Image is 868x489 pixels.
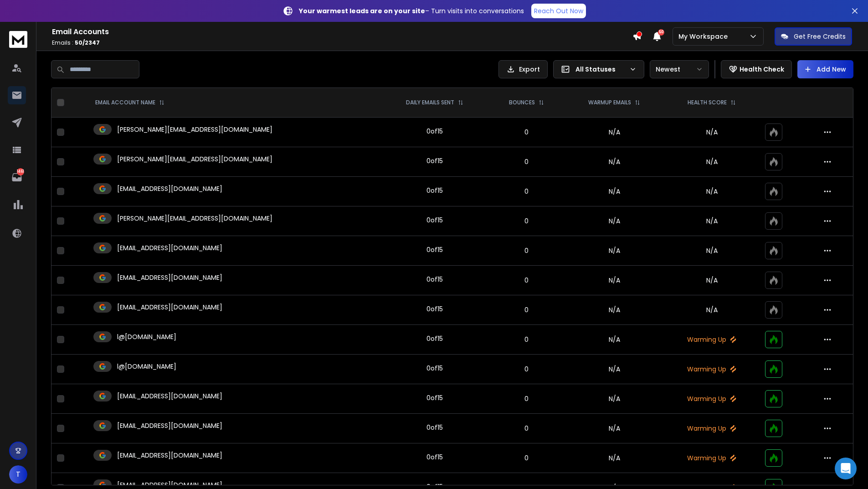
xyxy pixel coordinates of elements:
p: [EMAIL_ADDRESS][DOMAIN_NAME] [117,391,222,401]
td: N/A [564,295,664,325]
td: N/A [564,414,664,443]
td: N/A [564,118,664,147]
p: Warming Up [670,335,754,344]
p: N/A [670,276,754,285]
p: [PERSON_NAME][EMAIL_ADDRESS][DOMAIN_NAME] [117,214,272,223]
button: Get Free Credits [775,27,852,46]
h1: Email Accounts [52,26,632,37]
button: Newest [650,60,709,78]
strong: Your warmest leads are on your site [299,6,425,15]
td: N/A [564,355,664,384]
p: My Workspace [678,32,731,41]
button: Health Check [721,60,792,78]
img: logo [9,31,27,48]
p: l@[DOMAIN_NAME] [117,362,176,371]
p: 0 [494,187,559,196]
p: [PERSON_NAME][EMAIL_ADDRESS][DOMAIN_NAME] [117,154,272,164]
p: 1461 [17,168,24,175]
p: Reach Out Now [534,6,583,15]
p: [EMAIL_ADDRESS][DOMAIN_NAME] [117,273,222,282]
div: 0 of 15 [426,304,443,314]
p: 0 [494,453,559,463]
div: 0 of 15 [426,186,443,195]
div: 0 of 15 [426,156,443,165]
p: Warming Up [670,424,754,433]
p: HEALTH SCORE [688,99,727,106]
p: Warming Up [670,453,754,463]
a: Reach Out Now [531,4,586,18]
p: N/A [670,128,754,137]
p: 0 [494,305,559,314]
p: [EMAIL_ADDRESS][DOMAIN_NAME] [117,303,222,312]
p: 0 [494,276,559,285]
p: [EMAIL_ADDRESS][DOMAIN_NAME] [117,243,222,252]
p: Warming Up [670,394,754,403]
p: N/A [670,246,754,255]
p: – Turn visits into conversations [299,6,524,15]
button: Export [498,60,548,78]
p: DAILY EMAILS SENT [406,99,454,106]
p: 0 [494,246,559,255]
div: 0 of 15 [426,216,443,225]
div: 0 of 15 [426,453,443,462]
button: T [9,465,27,484]
p: 0 [494,128,559,137]
p: Health Check [740,65,784,74]
a: 1461 [8,168,26,186]
div: 0 of 15 [426,393,443,402]
td: N/A [564,443,664,473]
p: 0 [494,365,559,374]
p: BOUNCES [509,99,535,106]
p: N/A [670,187,754,196]
p: l@[DOMAIN_NAME] [117,332,176,341]
td: N/A [564,266,664,295]
div: 0 of 15 [426,423,443,432]
p: All Statuses [575,65,626,74]
p: [EMAIL_ADDRESS][DOMAIN_NAME] [117,421,222,430]
p: N/A [670,216,754,226]
p: Warming Up [670,365,754,374]
p: 0 [494,424,559,433]
p: 0 [494,394,559,403]
div: Open Intercom Messenger [835,458,857,479]
div: 0 of 15 [426,334,443,343]
span: 50 [658,29,664,36]
div: 0 of 15 [426,364,443,373]
span: 50 / 2347 [75,39,100,46]
p: 0 [494,216,559,226]
div: 0 of 15 [426,127,443,136]
p: 0 [494,335,559,344]
td: N/A [564,177,664,206]
td: N/A [564,147,664,177]
div: 0 of 15 [426,245,443,254]
p: [PERSON_NAME][EMAIL_ADDRESS][DOMAIN_NAME] [117,125,272,134]
div: EMAIL ACCOUNT NAME [95,99,164,106]
td: N/A [564,206,664,236]
p: N/A [670,305,754,314]
p: 0 [494,157,559,166]
p: N/A [670,157,754,166]
p: Get Free Credits [794,32,846,41]
div: 0 of 15 [426,275,443,284]
p: [EMAIL_ADDRESS][DOMAIN_NAME] [117,451,222,460]
td: N/A [564,384,664,414]
td: N/A [564,325,664,355]
p: [EMAIL_ADDRESS][DOMAIN_NAME] [117,184,222,193]
button: Add New [797,60,853,78]
p: WARMUP EMAILS [588,99,631,106]
td: N/A [564,236,664,266]
p: Emails : [52,39,632,46]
